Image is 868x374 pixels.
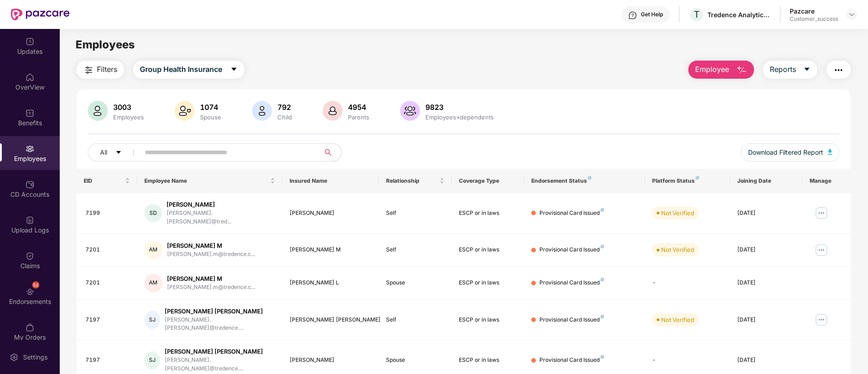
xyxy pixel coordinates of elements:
[165,356,275,373] div: [PERSON_NAME].[PERSON_NAME]@tredence....
[424,114,496,121] div: Employees+dependents
[424,103,496,112] div: 9823
[661,315,694,324] div: Not Verified
[86,316,130,324] div: 7197
[814,206,829,220] img: manageButton
[282,169,379,193] th: Insured Name
[290,316,372,324] div: [PERSON_NAME] [PERSON_NAME]
[144,311,160,329] div: SJ
[748,147,823,157] span: Download Filtered Report
[290,209,372,218] div: [PERSON_NAME]
[290,279,372,287] div: [PERSON_NAME] L
[83,65,94,76] img: svg+xml;base64,PHN2ZyB4bWxucz0iaHR0cDovL3d3dy53My5vcmcvMjAwMC9zdmciIHdpZHRoPSIyNCIgaGVpZ2h0PSIyNC...
[323,101,343,121] img: svg+xml;base64,PHN2ZyB4bWxucz0iaHR0cDovL3d3dy53My5vcmcvMjAwMC9zdmciIHhtbG5zOnhsaW5rPSJodHRwOi8vd3...
[601,355,604,359] img: svg+xml;base64,PHN2ZyB4bWxucz0iaHR0cDovL3d3dy53My5vcmcvMjAwMC9zdmciIHdpZHRoPSI4IiBoZWlnaHQ9IjgiIH...
[386,279,444,287] div: Spouse
[252,101,272,121] img: svg+xml;base64,PHN2ZyB4bWxucz0iaHR0cDovL3d3dy53My5vcmcvMjAwMC9zdmciIHhtbG5zOnhsaW5rPSJodHRwOi8vd3...
[802,169,851,193] th: Manage
[814,243,829,257] img: manageButton
[167,283,255,292] div: [PERSON_NAME].m@tredence.c...
[695,64,729,75] span: Employee
[86,209,130,218] div: 7199
[144,177,268,185] span: Employee Name
[641,11,663,18] div: Get Help
[167,275,255,283] div: [PERSON_NAME] M
[601,315,604,318] img: svg+xml;base64,PHN2ZyB4bWxucz0iaHR0cDovL3d3dy53My5vcmcvMjAwMC9zdmciIHdpZHRoPSI4IiBoZWlnaHQ9IjgiIH...
[144,351,160,369] div: SJ
[167,209,275,226] div: [PERSON_NAME].[PERSON_NAME]@tred...
[452,169,524,193] th: Coverage Type
[539,356,604,365] div: Provisional Card Issued
[319,149,337,156] span: search
[76,38,135,51] span: Employees
[814,312,829,327] img: manageButton
[386,246,444,254] div: Self
[290,356,372,365] div: [PERSON_NAME]
[25,323,34,332] img: svg+xml;base64,PHN2ZyBpZD0iTXlfT3JkZXJzIiBkYXRhLW5hbWU9Ik15IE9yZGVycyIgeG1sbnM9Imh0dHA6Ly93d3cudz...
[88,101,108,121] img: svg+xml;base64,PHN2ZyB4bWxucz0iaHR0cDovL3d3dy53My5vcmcvMjAwMC9zdmciIHhtbG5zOnhsaW5rPSJodHRwOi8vd3...
[531,177,638,185] div: Endorsement Status
[737,356,795,365] div: [DATE]
[25,73,34,82] img: svg+xml;base64,PHN2ZyBpZD0iSG9tZSIgeG1sbnM9Imh0dHA6Ly93d3cudzMub3JnLzIwMDAvc3ZnIiB3aWR0aD0iMjAiIG...
[276,114,294,121] div: Child
[175,101,195,121] img: svg+xml;base64,PHN2ZyB4bWxucz0iaHR0cDovL3d3dy53My5vcmcvMjAwMC9zdmciIHhtbG5zOnhsaW5rPSJodHRwOi8vd3...
[230,66,238,74] span: caret-down
[694,9,700,20] span: T
[140,64,222,75] span: Group Health Insurance
[459,209,517,218] div: ESCP or in laws
[167,250,255,259] div: [PERSON_NAME].m@tredence.c...
[144,241,162,259] div: AM
[539,316,604,324] div: Provisional Card Issued
[76,61,124,79] button: Filters
[86,279,130,287] div: 7201
[539,246,604,254] div: Provisional Card Issued
[661,245,694,254] div: Not Verified
[25,144,34,153] img: svg+xml;base64,PHN2ZyBpZD0iRW1wbG95ZWVzIiB4bWxucz0iaHR0cDovL3d3dy53My5vcmcvMjAwMC9zdmciIHdpZHRoPS...
[10,353,19,362] img: svg+xml;base64,PHN2ZyBpZD0iU2V0dGluZy0yMHgyMCIgeG1sbnM9Imh0dHA6Ly93d3cudzMub3JnLzIwMDAvc3ZnIiB3aW...
[133,61,244,79] button: Group Health Insurancecaret-down
[290,246,372,254] div: [PERSON_NAME] M
[459,279,517,287] div: ESCP or in laws
[144,274,162,292] div: AM
[763,61,817,79] button: Reportscaret-down
[696,176,699,180] img: svg+xml;base64,PHN2ZyB4bWxucz0iaHR0cDovL3d3dy53My5vcmcvMjAwMC9zdmciIHdpZHRoPSI4IiBoZWlnaHQ9IjgiIH...
[76,169,137,193] th: EID
[601,278,604,281] img: svg+xml;base64,PHN2ZyB4bWxucz0iaHR0cDovL3d3dy53My5vcmcvMjAwMC9zdmciIHdpZHRoPSI4IiBoZWlnaHQ9IjgiIH...
[115,149,122,156] span: caret-down
[848,11,855,18] img: svg+xml;base64,PHN2ZyBpZD0iRHJvcGRvd24tMzJ4MzIiIHhtbG5zPSJodHRwOi8vd3d3LnczLm9yZy8yMDAwL3N2ZyIgd2...
[737,279,795,287] div: [DATE]
[790,7,838,15] div: Pazcare
[601,245,604,248] img: svg+xml;base64,PHN2ZyB4bWxucz0iaHR0cDovL3d3dy53My5vcmcvMjAwMC9zdmciIHdpZHRoPSI4IiBoZWlnaHQ9IjgiIH...
[828,149,832,155] img: svg+xml;base64,PHN2ZyB4bWxucz0iaHR0cDovL3d3dy53My5vcmcvMjAwMC9zdmciIHhtbG5zOnhsaW5rPSJodHRwOi8vd3...
[346,114,371,121] div: Parents
[198,114,223,121] div: Spouse
[25,37,34,46] img: svg+xml;base64,PHN2ZyBpZD0iVXBkYXRlZCIgeG1sbnM9Imh0dHA6Ly93d3cudzMub3JnLzIwMDAvc3ZnIiB3aWR0aD0iMj...
[319,143,342,161] button: search
[25,287,34,296] img: svg+xml;base64,PHN2ZyBpZD0iRW5kb3JzZW1lbnRzIiB4bWxucz0iaHR0cDovL3d3dy53My5vcmcvMjAwMC9zdmciIHdpZH...
[790,15,838,23] div: Customer_success
[88,143,143,161] button: Allcaret-down
[588,176,591,180] img: svg+xml;base64,PHN2ZyB4bWxucz0iaHR0cDovL3d3dy53My5vcmcvMjAwMC9zdmciIHdpZHRoPSI4IiBoZWlnaHQ9IjgiIH...
[386,209,444,218] div: Self
[770,64,796,75] span: Reports
[730,169,802,193] th: Joining Date
[198,103,223,112] div: 1074
[741,143,839,161] button: Download Filtered Report
[97,64,117,75] span: Filters
[459,246,517,254] div: ESCP or in laws
[84,177,123,185] span: EID
[25,251,34,260] img: svg+xml;base64,PHN2ZyBpZD0iQ2xhaW0iIHhtbG5zPSJodHRwOi8vd3d3LnczLm9yZy8yMDAwL3N2ZyIgd2lkdGg9IjIwIi...
[737,246,795,254] div: [DATE]
[346,103,371,112] div: 4954
[25,109,34,118] img: svg+xml;base64,PHN2ZyBpZD0iQmVuZWZpdHMiIHhtbG5zPSJodHRwOi8vd3d3LnczLm9yZy8yMDAwL3N2ZyIgd2lkdGg9Ij...
[833,65,844,76] img: svg+xml;base64,PHN2ZyB4bWxucz0iaHR0cDovL3d3dy53My5vcmcvMjAwMC9zdmciIHdpZHRoPSIyNCIgaGVpZ2h0PSIyNC...
[803,66,811,74] span: caret-down
[459,316,517,324] div: ESCP or in laws
[137,169,282,193] th: Employee Name
[111,103,146,112] div: 3003
[652,177,722,185] div: Platform Status
[688,61,754,79] button: Employee
[86,246,130,254] div: 7201
[539,209,604,218] div: Provisional Card Issued
[539,279,604,287] div: Provisional Card Issued
[25,216,34,225] img: svg+xml;base64,PHN2ZyBpZD0iVXBsb2FkX0xvZ3MiIGRhdGEtbmFtZT0iVXBsb2FkIExvZ3MiIHhtbG5zPSJodHRwOi8vd3...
